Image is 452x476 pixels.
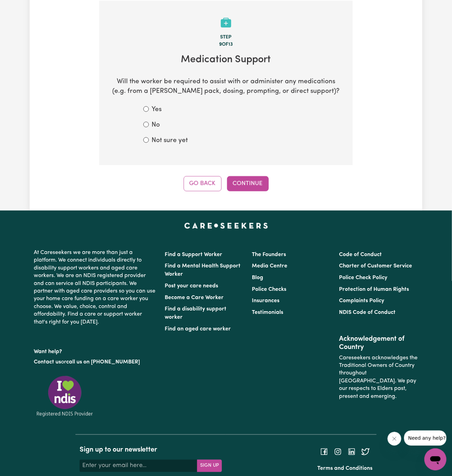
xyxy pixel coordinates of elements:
[184,223,268,229] a: Careseekers home page
[424,448,446,470] iframe: Button to launch messaging window
[339,264,412,269] a: Charter of Customer Service
[252,264,287,269] a: Media Centre
[165,264,240,277] a: Find a Mental Health Support Worker
[252,252,286,258] a: The Founders
[165,307,226,320] a: Find a disability support worker
[339,335,418,352] h2: Acknowledgement of Country
[110,54,342,66] h2: Medication Support
[110,34,342,41] div: Step
[252,275,263,281] a: Blog
[334,449,342,455] a: Follow Careseekers on Instagram
[252,287,286,293] a: Police Checks
[339,310,396,316] a: NDIS Code of Conduct
[66,360,140,365] a: call us on [PHONE_NUMBER]
[165,295,224,301] a: Become a Care Worker
[165,252,222,258] a: Find a Support Worker
[317,466,372,472] a: Terms and Conditions
[252,298,279,304] a: Insurances
[339,352,418,403] p: Careseekers acknowledges the Traditional Owners of Country throughout [GEOGRAPHIC_DATA]. We pay o...
[110,41,342,49] div: 9 of 13
[388,432,401,446] iframe: Close message
[34,375,96,418] img: Registered NDIS provider
[152,136,188,146] label: Not sure yet
[165,284,218,289] a: Post your care needs
[404,431,446,446] iframe: Message from company
[339,287,409,293] a: Protection of Human Rights
[152,105,162,115] label: Yes
[339,275,388,281] a: Police Check Policy
[152,120,160,130] label: No
[184,176,222,191] button: Go Back
[165,327,231,332] a: Find an aged care worker
[361,449,370,455] a: Follow Careseekers on Twitter
[80,460,197,472] input: Enter your email here...
[227,176,269,191] button: Continue
[34,360,61,365] a: Contact us
[348,449,356,455] a: Follow Careseekers on LinkedIn
[252,310,283,316] a: Testimonials
[110,77,342,97] p: Will the worker be required to assist with or administer any medications (e.g. from a [PERSON_NAM...
[80,446,222,454] h2: Sign up to our newsletter
[34,346,156,356] p: Want help?
[197,460,222,472] button: Subscribe
[320,449,328,455] a: Follow Careseekers on Facebook
[34,246,156,329] p: At Careseekers we are more than just a platform. We connect individuals directly to disability su...
[339,252,382,258] a: Code of Conduct
[34,356,156,369] p: or
[339,298,384,304] a: Complaints Policy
